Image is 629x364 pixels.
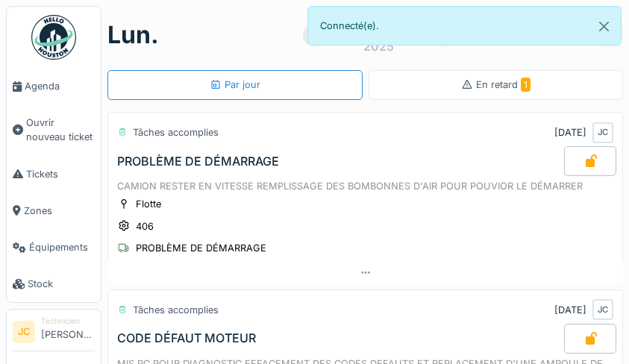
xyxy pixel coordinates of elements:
li: JC [13,321,35,343]
a: Stock [7,266,101,302]
div: CODE DÉFAUT MOTEUR [117,331,256,345]
span: Stock [28,277,95,291]
h1: lun. [107,21,159,49]
div: Technicien [41,316,95,327]
div: Flotte [136,197,161,211]
span: Agenda [25,79,95,93]
div: Connecté(e). [307,6,622,45]
div: 406 [136,219,154,233]
div: JC [592,299,613,320]
div: CAMION RESTER EN VITESSE REMPLISSAGE DES BOMBONNES D'AIR POUR POUVIOR LE DÉMARRER [117,179,613,193]
div: 2025 [363,37,394,55]
li: [PERSON_NAME] [41,316,95,348]
div: [DATE] [554,125,586,139]
span: Zones [24,204,95,218]
span: En retard [476,79,531,90]
div: Tâches accomplies [133,125,219,139]
a: Zones [7,192,101,229]
div: Tâches accomplies [133,303,219,317]
img: Badge_color-CXgf-gQk.svg [31,15,76,60]
a: JC Technicien[PERSON_NAME] [13,316,95,351]
button: Close [587,7,621,46]
span: Tickets [26,167,95,181]
a: Équipements [7,229,101,266]
span: 1 [521,78,531,92]
a: Agenda [7,68,101,104]
a: Tickets [7,156,101,192]
div: PROBLÈME DE DÉMARRAGE [136,241,266,255]
a: Ouvrir nouveau ticket [7,104,101,155]
div: PROBLÈME DE DÉMARRAGE [117,154,279,169]
span: Équipements [29,240,95,254]
div: JC [592,122,613,143]
div: Par jour [210,78,260,92]
div: [DATE] [554,303,586,317]
span: Ouvrir nouveau ticket [26,116,95,144]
